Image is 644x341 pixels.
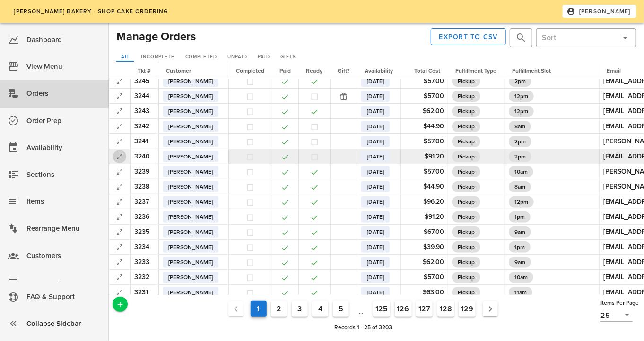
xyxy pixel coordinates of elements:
span: Pickup [458,166,475,177]
td: 3232 [130,270,158,285]
button: Expand Record [113,90,126,103]
span: Completed [185,54,217,59]
span: Gifts [280,54,296,59]
span: 12pm [514,106,528,117]
button: Expand Record [113,271,126,284]
span: Items Per Page [600,299,639,306]
span: 11am [514,287,527,298]
span: [PERSON_NAME] [168,226,213,238]
span: [DATE] [367,272,384,283]
button: Next page [483,301,498,316]
span: Availability [365,67,393,74]
h2: Manage Orders [116,28,196,45]
div: View Menu [26,59,101,75]
div: Items [26,194,101,209]
span: Pickup [458,75,475,87]
button: Goto Page 127 [416,301,433,317]
td: $44.90 [400,179,448,194]
span: Pickup [458,211,475,223]
a: Completed [181,52,221,62]
td: 3245 [130,74,158,89]
span: Customer [166,67,191,74]
div: Sections [26,167,101,183]
span: [DATE] [367,241,384,253]
div: 25 [600,309,633,321]
td: 3241 [130,134,158,149]
span: [DATE] [367,136,384,147]
td: 3231 [130,285,158,300]
div: Order Prep [26,113,101,129]
button: Expand Record [113,286,126,299]
span: [DATE] [367,181,384,192]
button: Export to CSV [431,28,506,45]
button: Goto Page 5 [333,301,349,317]
span: Pickup [458,91,475,102]
span: Pickup [458,241,475,253]
td: $39.90 [400,240,448,255]
a: [PERSON_NAME] Bakery - Shop Cake Ordering [8,5,174,18]
span: Pickup [458,196,475,208]
td: $62.00 [400,255,448,270]
div: Dashboard [26,32,101,48]
span: [PERSON_NAME] [168,136,213,147]
td: $44.90 [400,119,448,134]
button: Expand Record [113,165,126,178]
td: $57.00 [400,89,448,104]
div: Collapse Sidebar [26,316,101,332]
span: [PERSON_NAME] [168,196,213,208]
div: Availability [26,140,101,156]
span: 1pm [514,241,525,253]
button: Expand Record [113,120,126,133]
span: Fulfillment Type [455,67,496,74]
th: Ready [298,62,330,79]
td: $57.00 [400,164,448,179]
div: Customers [26,248,101,264]
th: Fulfillment Slot [505,62,599,79]
button: Goto Page 2 [271,301,287,317]
span: [PERSON_NAME] [168,106,213,117]
span: [PERSON_NAME] [168,181,213,192]
button: Expand Record [113,225,126,239]
span: 9am [514,257,525,268]
span: 2pm [514,136,526,147]
td: $91.20 [400,209,448,225]
th: Completed [228,62,272,79]
button: Goto Page 3 [292,301,308,317]
td: $57.00 [400,74,448,89]
span: [PERSON_NAME] [168,166,213,177]
th: Tkt # [130,62,158,79]
span: 10am [514,272,528,283]
nav: Pagination Navigation [130,299,597,319]
button: Expand Record [113,135,126,148]
span: Pickup [458,226,475,238]
div: Orders [26,86,101,101]
button: Goto Page 128 [437,301,454,317]
td: 3239 [130,164,158,179]
span: [DATE] [367,151,384,162]
span: [PERSON_NAME] [569,7,631,16]
span: [PERSON_NAME] Bakery - Shop Cake Ordering [13,8,168,15]
td: $67.00 [400,225,448,240]
span: 2pm [514,151,526,162]
button: Goto Page 4 [312,301,328,317]
span: [DATE] [367,257,384,268]
div: Rearrange Menu [26,221,101,236]
span: 9am [514,226,525,238]
span: All [121,54,131,59]
th: Fulfillment Type [448,62,505,79]
button: Goto Page 129 [459,301,476,317]
td: 3237 [130,194,158,209]
div: 25 [600,311,610,320]
td: $91.20 [400,149,448,164]
button: Expand Record [113,210,126,224]
span: [DATE] [367,166,384,177]
td: $57.00 [400,134,448,149]
span: Paid [279,67,291,74]
div: Shop Settings [26,275,101,291]
span: 1pm [514,211,525,223]
td: 3236 [130,209,158,225]
span: [PERSON_NAME] [168,75,213,87]
span: 10am [514,166,528,177]
a: Unpaid [223,52,252,62]
span: [DATE] [367,287,384,298]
